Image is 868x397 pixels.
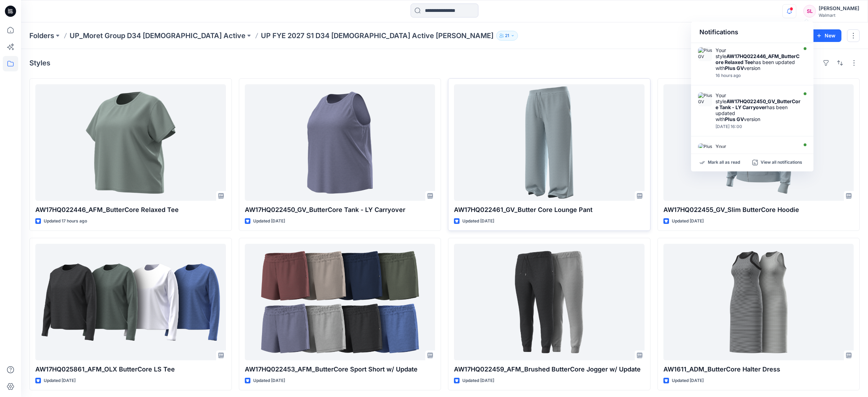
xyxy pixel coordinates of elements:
[803,5,816,17] div: SL
[810,29,841,42] button: New
[761,159,802,166] p: View all notifications
[29,59,50,67] h4: Styles
[245,364,435,374] p: AW17HQ022453_AFM_ButterCore Sport Short w/ Update
[663,84,854,201] a: AW17HQ022455_GV_Slim ButterCore Hoodie
[725,65,744,71] strong: Plus GV
[35,205,226,215] p: AW17HQ022446_AFM_ButterCore Relaxed Tee
[35,84,226,201] a: AW17HQ022446_AFM_ButterCore Relaxed Tee
[29,31,54,41] a: Folders
[819,13,859,18] div: Walmart
[496,31,518,41] button: 21
[245,84,435,201] a: AW17HQ022450_GV_ButterCore Tank - LY Carryover
[454,364,645,374] p: AW17HQ022459_AFM_Brushed ButterCore Jogger w/ Update
[716,143,796,173] div: Your style has been updated with version
[245,205,435,215] p: AW17HQ022450_GV_ButterCore Tank - LY Carryover
[698,143,712,157] img: Plus GV
[819,4,859,13] div: [PERSON_NAME]
[261,31,493,41] p: UP FYE 2027 S1 D34 [DEMOGRAPHIC_DATA] Active [PERSON_NAME]
[454,84,645,201] a: AW17HQ022461_GV_Butter Core Lounge Pant
[708,159,740,166] p: Mark all as read
[454,205,645,215] p: AW17HQ022461_GV_Butter Core Lounge Pant
[663,244,854,360] a: AW1611_ADM_ButterCore Halter Dress
[663,205,854,215] p: AW17HQ022455_GV_Slim ButterCore Hoodie
[672,218,704,225] p: Updated [DATE]
[716,73,802,78] div: Wednesday, September 17, 2025 21:13
[505,32,509,40] p: 21
[698,92,712,106] img: Plus GV
[454,244,645,360] a: AW17HQ022459_AFM_Brushed ButterCore Jogger w/ Update
[35,364,226,374] p: AW17HQ025861_AFM_OLX ButterCore LS Tee
[716,47,802,71] div: Your style has been updated with version
[725,116,744,122] strong: Plus GV
[253,377,285,384] p: Updated [DATE]
[44,218,87,225] p: Updated 17 hours ago
[245,244,435,360] a: AW17HQ022453_AFM_ButterCore Sport Short w/ Update
[716,92,802,122] div: Your style has been updated with version
[253,218,285,225] p: Updated [DATE]
[716,53,799,65] strong: AW17HQ022446_AFM_ButterCore Relaxed Tee
[691,22,813,43] div: Notifications
[462,377,494,384] p: Updated [DATE]
[698,47,712,61] img: Plus GV
[672,377,704,384] p: Updated [DATE]
[44,377,76,384] p: Updated [DATE]
[70,31,246,41] a: UP_Moret Group D34 [DEMOGRAPHIC_DATA] Active
[716,124,802,129] div: Monday, September 15, 2025 16:00
[716,98,801,110] strong: AW17HQ022450_GV_ButterCore Tank - LY Carryover
[663,364,854,374] p: AW1611_ADM_ButterCore Halter Dress
[35,244,226,360] a: AW17HQ025861_AFM_OLX ButterCore LS Tee
[462,218,494,225] p: Updated [DATE]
